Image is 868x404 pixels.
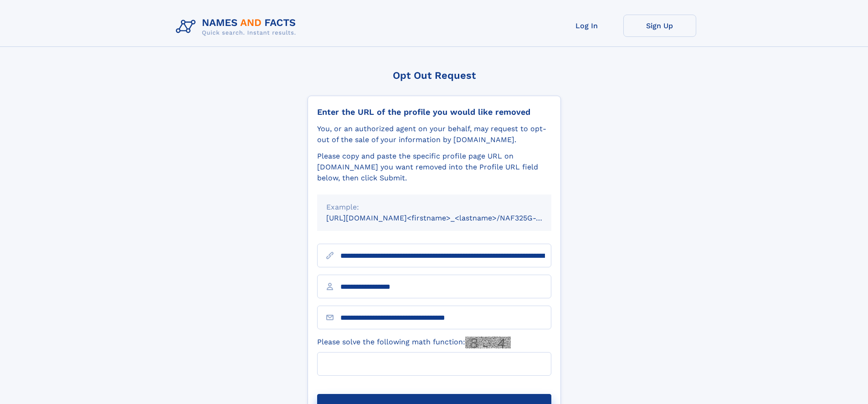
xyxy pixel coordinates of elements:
[326,202,542,213] div: Example:
[308,70,561,81] div: Opt Out Request
[172,15,303,39] img: Logo Names and Facts
[317,123,551,145] div: You, or an authorized agent on your behalf, may request to opt-out of the sale of your informatio...
[317,151,551,184] div: Please copy and paste the specific profile page URL on [DOMAIN_NAME] you want removed into the Pr...
[326,214,569,222] small: [URL][DOMAIN_NAME]<firstname>_<lastname>/NAF325G-xxxxxxxx
[317,107,551,117] div: Enter the URL of the profile you would like removed
[623,15,696,37] a: Sign Up
[550,15,623,37] a: Log In
[317,337,511,348] label: Please solve the following math function:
